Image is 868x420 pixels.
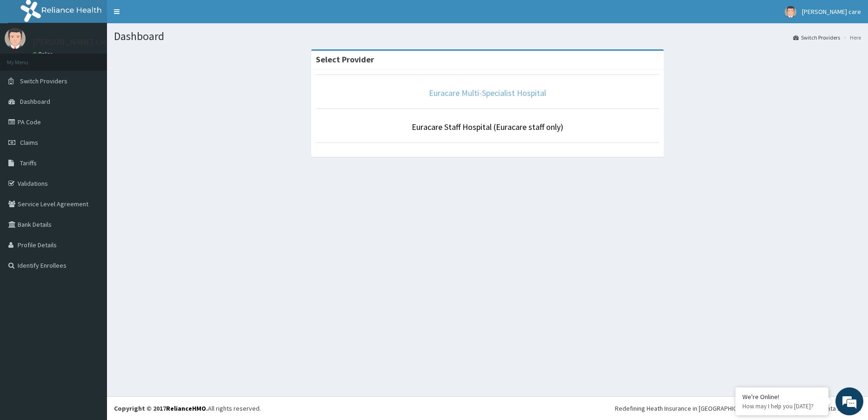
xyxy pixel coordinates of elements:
[114,404,208,413] strong: Copyright © 2017 .
[316,54,374,65] strong: Select Provider
[429,88,546,98] a: Euracare Multi-Specialist Hospital
[33,38,111,46] p: [PERSON_NAME] care
[742,402,821,410] p: How may I help you today?
[841,34,861,41] li: Here
[166,404,206,413] a: RelianceHMO
[742,393,821,401] div: We're Online!
[5,28,26,49] img: User Image
[20,97,50,106] span: Dashboard
[20,77,67,85] span: Switch Providers
[20,159,37,167] span: Tariffs
[615,404,861,413] div: Redefining Heath Insurance in [GEOGRAPHIC_DATA] using Telemedicine and Data Science!
[793,34,840,41] a: Switch Providers
[107,396,868,420] footer: All rights reserved.
[33,51,55,57] a: Online
[785,6,796,18] img: User Image
[114,30,861,42] h1: Dashboard
[20,138,38,147] span: Claims
[412,122,563,132] a: Euracare Staff Hospital (Euracare staff only)
[802,7,861,16] span: [PERSON_NAME] care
